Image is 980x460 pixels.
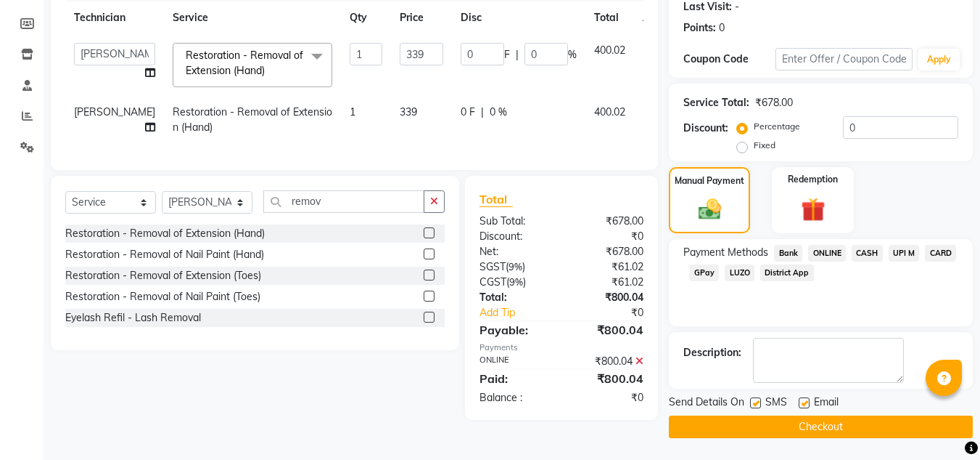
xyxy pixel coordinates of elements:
[469,244,561,259] div: Net:
[479,275,506,288] span: CGST
[561,275,654,290] div: ₹61.02
[669,416,973,438] button: Checkout
[585,1,634,34] th: Total
[469,354,561,369] div: ONLINE
[504,47,510,62] span: F
[814,395,839,413] span: Email
[689,265,719,281] span: GPay
[561,370,654,387] div: ₹800.04
[754,120,800,133] label: Percentage
[675,174,744,187] label: Manual Payment
[774,245,802,262] span: Bank
[755,95,793,110] div: ₹678.00
[65,226,265,241] div: Restoration - Removal of Extension (Hand)
[481,105,484,120] span: |
[469,390,561,405] div: Balance :
[683,95,749,110] div: Service Total:
[263,190,424,213] input: Search or Scan
[683,121,728,136] div: Discount:
[469,305,577,320] a: Add Tip
[508,261,522,273] span: 9%
[683,20,716,36] div: Points:
[719,20,725,36] div: 0
[765,395,787,413] span: SMS
[265,64,271,77] a: x
[469,229,561,244] div: Discount:
[561,214,654,229] div: ₹678.00
[65,310,201,326] div: Eyelash Refil - Lash Removal
[594,44,625,57] span: 400.02
[918,49,960,70] button: Apply
[400,105,417,118] span: 339
[760,265,814,281] span: District App
[788,173,838,186] label: Redemption
[516,47,519,62] span: |
[490,105,507,120] span: 0 %
[775,48,913,70] input: Enter Offer / Coupon Code
[461,105,475,120] span: 0 F
[469,290,561,305] div: Total:
[469,321,561,339] div: Payable:
[65,247,264,262] div: Restoration - Removal of Nail Paint (Hand)
[469,370,561,387] div: Paid:
[691,196,728,222] img: _cash.svg
[577,305,655,320] div: ₹0
[65,1,164,34] th: Technician
[469,259,561,275] div: ( )
[479,260,506,273] span: SGST
[561,354,654,369] div: ₹800.04
[925,245,956,262] span: CARD
[594,105,625,118] span: 400.02
[65,268,261,283] div: Restoration - Removal of Extension (Toes)
[164,1,341,34] th: Service
[561,390,654,405] div: ₹0
[561,244,654,259] div: ₹678.00
[479,192,513,207] span: Total
[452,1,585,34] th: Disc
[683,245,768,260] span: Payment Methods
[889,245,920,262] span: UPI M
[669,395,744,413] span: Send Details On
[469,214,561,229] div: Sub Total:
[341,1,391,34] th: Qty
[509,276,523,288] span: 9%
[683,52,775,67] div: Coupon Code
[479,342,643,354] div: Payments
[794,195,833,225] img: _gift.svg
[186,49,303,77] span: Restoration - Removal of Extension (Hand)
[74,105,155,118] span: [PERSON_NAME]
[65,289,260,304] div: Restoration - Removal of Nail Paint (Toes)
[561,290,654,305] div: ₹800.04
[808,245,846,262] span: ONLINE
[561,229,654,244] div: ₹0
[754,139,775,152] label: Fixed
[683,345,741,360] div: Description:
[852,245,883,262] span: CASH
[561,259,654,275] div: ₹61.02
[350,105,355,118] span: 1
[725,265,754,281] span: LUZO
[634,1,682,34] th: Action
[469,275,561,290] div: ( )
[173,105,332,134] span: Restoration - Removal of Extension (Hand)
[568,47,577,62] span: %
[561,321,654,339] div: ₹800.04
[391,1,452,34] th: Price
